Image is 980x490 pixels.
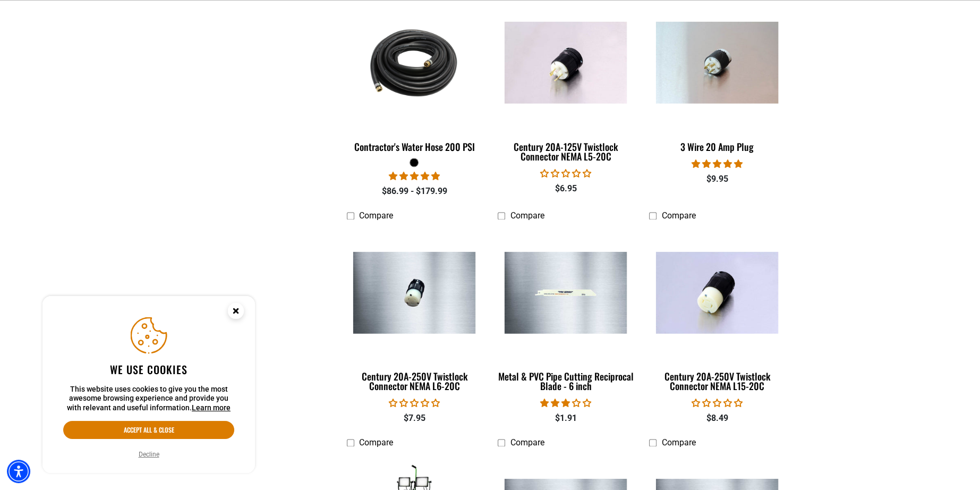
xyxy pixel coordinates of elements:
button: Close this option [217,296,255,329]
a: Century 20A-250V Twistlock Connector NEMA L15-20C Century 20A-250V Twistlock Connector NEMA L15-20C [649,226,785,397]
button: Decline [135,449,163,460]
span: Compare [661,437,695,447]
div: Metal & PVC Pipe Cutting Reciprocal Blade - 6 inch [498,371,633,391]
img: Century 20A-250V Twistlock Connector NEMA L15-20C [650,251,784,333]
span: 0.00 stars [692,398,743,408]
div: $7.95 [347,412,482,425]
a: Century 20A-250V Twistlock Connector NEMA L6-20C Century 20A-250V Twistlock Connector NEMA L6-20C [347,226,482,397]
h2: We use cookies [63,362,234,376]
span: 5.00 stars [389,171,440,181]
p: This website uses cookies to give you the most awesome browsing experience and provide you with r... [63,385,234,413]
div: $9.95 [649,173,785,185]
div: 3 Wire 20 Amp Plug [649,142,785,151]
img: black [347,1,481,123]
aside: Cookie Consent [42,296,255,474]
div: $1.91 [498,412,633,425]
span: 5.00 stars [692,159,743,169]
span: Compare [359,437,393,447]
div: Century 20A-250V Twistlock Connector NEMA L15-20C [649,371,785,391]
span: Compare [661,210,695,221]
div: Contractor's Water Hose 200 PSI [347,142,482,151]
div: $6.95 [498,182,633,195]
span: Compare [359,210,393,221]
img: Metal & PVC Pipe Cutting Reciprocal Blade - 6 inch [499,251,633,333]
div: $86.99 - $179.99 [347,185,482,198]
div: Accessibility Menu [7,460,30,483]
div: Century 20A-250V Twistlock Connector NEMA L6-20C [347,371,482,391]
span: 3.00 stars [540,398,591,408]
span: Compare [510,437,544,447]
img: 3 Wire 20 Amp Plug [650,22,784,104]
span: 0.00 stars [540,168,591,179]
div: Century 20A-125V Twistlock Connector NEMA L5-20C [498,142,633,161]
img: Century 20A-250V Twistlock Connector NEMA L6-20C [347,251,481,333]
img: Century 20A-125V Twistlock Connector NEMA L5-20C [499,22,633,104]
button: Accept all & close [63,421,234,439]
a: Metal & PVC Pipe Cutting Reciprocal Blade - 6 inch Metal & PVC Pipe Cutting Reciprocal Blade - 6 ... [498,226,633,397]
span: 0.00 stars [389,398,440,408]
span: Compare [510,210,544,221]
a: This website uses cookies to give you the most awesome browsing experience and provide you with r... [192,403,231,412]
div: $8.49 [649,412,785,425]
